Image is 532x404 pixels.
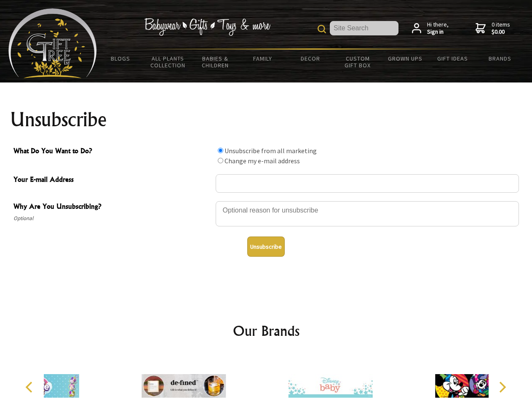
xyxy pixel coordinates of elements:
[476,50,524,67] a: Brands
[216,174,519,193] input: Your E-mail Address
[13,213,211,223] span: Optional
[144,18,270,36] img: Babywear - Gifts - Toys & more
[10,109,522,130] h1: Unsubscribe
[13,201,211,213] span: Why Are You Unsubscribing?
[218,158,223,163] input: What Do You Want to Do?
[144,50,192,74] a: All Plants Collection
[247,237,285,257] button: Unsubscribe
[17,321,516,341] h2: Our Brands
[21,378,40,396] button: Previous
[13,174,211,186] span: Your E-mail Address
[381,50,429,67] a: Grown Ups
[239,50,287,67] a: Family
[429,50,476,67] a: Gift Ideas
[225,146,317,155] label: Unsubscribe from all marketing
[97,50,144,67] a: BLOGS
[225,157,300,165] label: Change my e-mail address
[8,8,97,78] img: Babyware - Gifts - Toys and more...
[330,21,398,35] input: Site Search
[476,21,510,36] a: 0 items$0.00
[13,146,211,158] span: What Do You Want to Do?
[218,148,223,153] input: What Do You Want to Do?
[492,28,510,36] strong: $0.00
[334,50,382,74] a: Custom Gift Box
[318,25,326,33] img: product search
[286,50,334,67] a: Decor
[192,50,239,74] a: Babies & Children
[493,378,511,396] button: Next
[216,201,519,226] textarea: Why Are You Unsubscribing?
[427,21,449,36] span: Hi there,
[492,21,510,36] span: 0 items
[427,28,449,36] strong: Sign in
[412,21,449,36] a: Hi there,Sign in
